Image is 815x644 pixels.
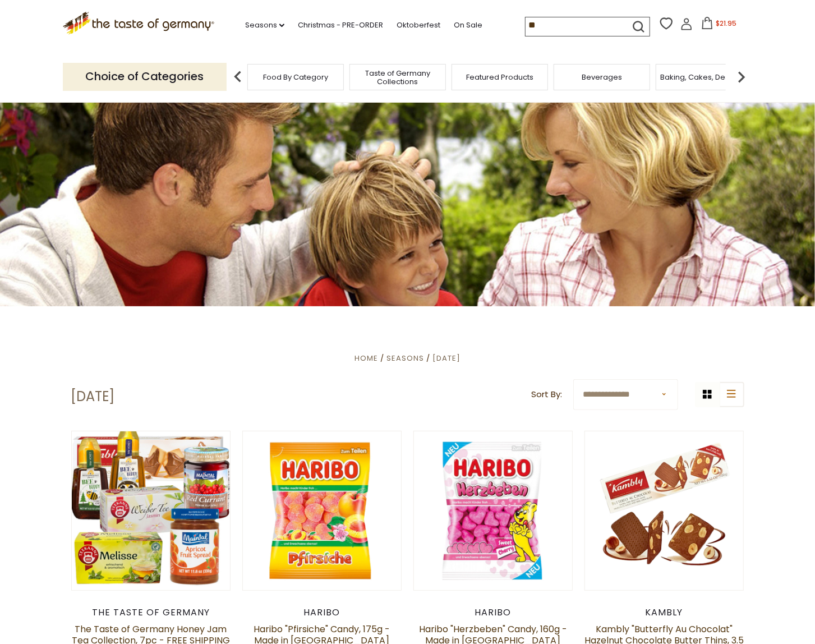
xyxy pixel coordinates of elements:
[413,607,573,618] div: Haribo
[582,73,622,81] a: Beverages
[71,388,115,405] h1: [DATE]
[227,66,249,88] img: previous arrow
[397,19,440,31] a: Oktoberfest
[354,353,378,364] a: Home
[263,73,328,81] a: Food By Category
[414,431,573,590] img: Haribo "Herzbeben" Candy, 160g - Made in Germany
[454,19,482,31] a: On Sale
[72,431,231,590] img: The Taste of Germany Honey Jam Tea Collection, 7pc - FREE SHIPPING
[71,607,231,618] div: The Taste of Germany
[242,607,402,618] div: Haribo
[298,19,383,31] a: Christmas - PRE-ORDER
[243,431,402,590] img: Haribo "Pfirsiche" Candy, 175g - Made in Germany
[730,66,753,88] img: next arrow
[432,353,461,364] a: [DATE]
[584,607,744,618] div: Kambly
[716,19,736,28] span: $21.95
[661,73,748,81] a: Baking, Cakes, Desserts
[695,17,743,34] button: $21.95
[386,353,424,364] a: Seasons
[245,19,284,31] a: Seasons
[466,73,533,81] a: Featured Products
[353,69,443,86] a: Taste of Germany Collections
[531,388,562,402] label: Sort By:
[585,431,744,590] img: Kambly "Butterfly Au Chocolat" Hazelnut Chocolate Butter Thins, 3.5 oz
[63,63,227,90] p: Choice of Categories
